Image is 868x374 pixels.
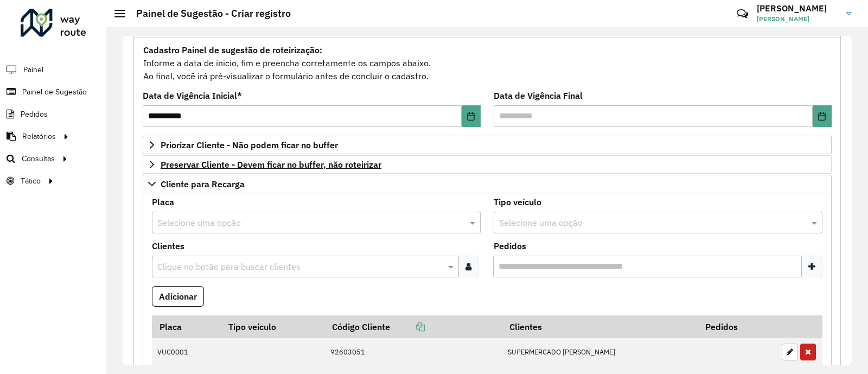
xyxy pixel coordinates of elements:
[502,338,698,366] td: SUPERMERCADO [PERSON_NAME]
[390,321,425,332] a: Copiar
[757,14,838,24] span: [PERSON_NAME]
[23,64,43,75] span: Painel
[152,286,204,307] button: Adicionar
[143,155,832,174] a: Preservar Cliente - Devem ficar no buffer, não roteirizar
[143,175,832,193] a: Cliente para Recarga
[494,89,583,102] label: Data de Vigência Final
[125,8,291,20] h2: Painel de Sugestão - Criar registro
[152,315,221,338] th: Placa
[143,43,832,83] div: Informe a data de inicio, fim e preencha corretamente os campos abaixo. Ao final, você irá pré-vi...
[152,239,184,252] label: Clientes
[813,105,832,127] button: Choose Date
[161,180,245,188] span: Cliente para Recarga
[161,160,381,169] span: Preservar Cliente - Devem ficar no buffer, não roteirizar
[324,338,502,366] td: 92603051
[494,239,526,252] label: Pedidos
[152,338,221,366] td: VUC0001
[161,141,338,149] span: Priorizar Cliente - Não podem ficar no buffer
[22,131,56,142] span: Relatórios
[462,105,481,127] button: Choose Date
[757,3,838,14] h3: [PERSON_NAME]
[152,195,174,208] label: Placa
[21,109,48,120] span: Pedidos
[502,315,698,338] th: Clientes
[221,315,324,338] th: Tipo veículo
[143,45,322,55] strong: Cadastro Painel de sugestão de roteirização:
[698,315,776,338] th: Pedidos
[21,175,41,187] span: Tático
[22,153,55,164] span: Consultas
[143,136,832,154] a: Priorizar Cliente - Não podem ficar no buffer
[324,315,502,338] th: Código Cliente
[22,86,87,98] span: Painel de Sugestão
[731,2,754,26] a: Contato Rápido
[143,89,242,102] label: Data de Vigência Inicial
[494,195,541,208] label: Tipo veículo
